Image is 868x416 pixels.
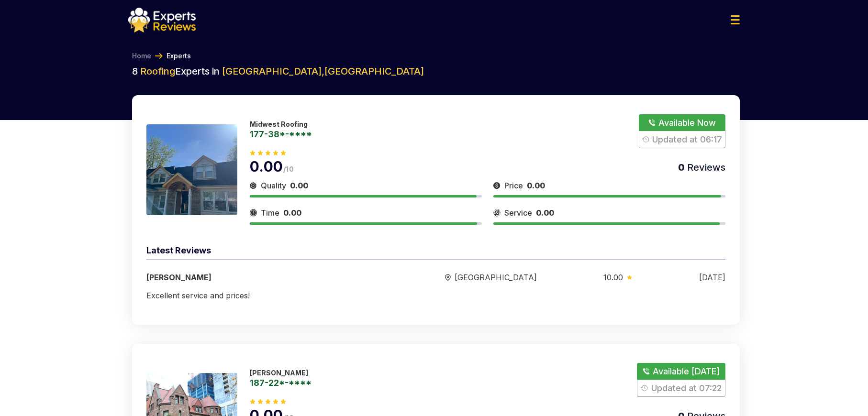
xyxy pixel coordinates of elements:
[250,158,283,175] span: 0.00
[146,244,725,260] div: Latest Reviews
[283,208,301,218] span: 0.00
[167,51,191,61] a: Experts
[493,207,501,219] img: slider icon
[128,8,196,33] img: logo
[603,272,623,283] span: 10.00
[290,181,308,190] span: 0.00
[132,51,151,61] a: Home
[283,165,294,173] span: /10
[222,66,424,77] span: [GEOGRAPHIC_DATA] , [GEOGRAPHIC_DATA]
[536,208,554,218] span: 0.00
[455,272,537,283] span: [GEOGRAPHIC_DATA]
[250,180,257,191] img: slider icon
[140,66,175,77] span: Roofing
[261,207,279,219] span: Time
[146,124,237,215] img: 175620876886362.jpeg
[504,180,523,191] span: Price
[504,207,532,219] span: Service
[678,162,685,173] span: 0
[146,272,378,283] div: [PERSON_NAME]
[527,181,545,190] span: 0.00
[445,274,451,281] img: slider icon
[493,180,501,191] img: slider icon
[146,291,250,300] span: Excellent service and prices!
[250,120,312,128] p: Midwest Roofing
[627,275,632,280] img: slider icon
[128,51,740,61] nav: Breadcrumb
[699,272,725,283] div: [DATE]
[132,65,740,78] h2: 8 Experts in
[261,180,286,191] span: Quality
[685,162,725,173] span: Reviews
[250,369,312,377] p: [PERSON_NAME]
[731,15,740,24] img: Menu Icon
[250,207,257,219] img: slider icon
